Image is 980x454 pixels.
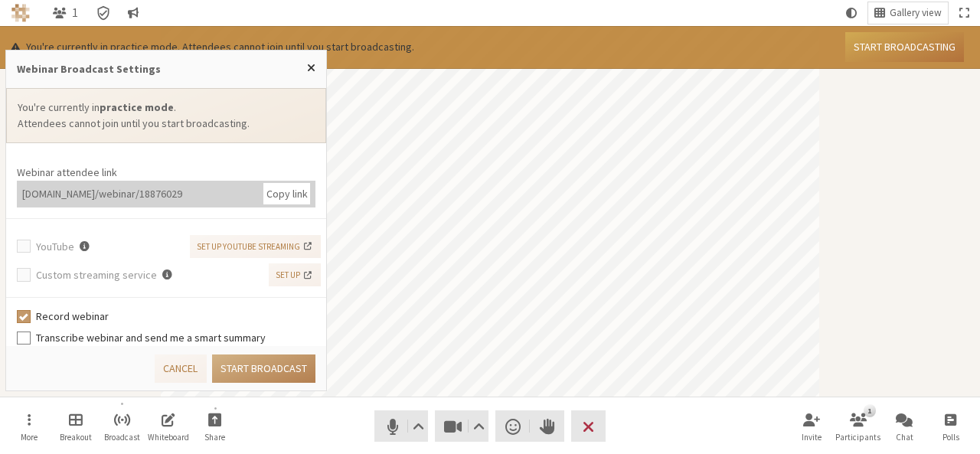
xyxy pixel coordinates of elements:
button: Broadcast [100,406,143,447]
button: Send a reaction [495,410,530,442]
label: Custom streaming service [36,264,264,286]
button: Video setting [469,410,488,442]
button: Open menu [8,406,51,447]
span: More [21,433,38,442]
button: Open participant list [47,2,85,24]
button: Open shared whiteboard [147,406,190,447]
button: Close popover [296,51,326,86]
span: 1 [72,6,78,19]
button: Raise hand [530,410,564,442]
label: You're currently in . [18,100,315,116]
button: Open chat [883,406,926,447]
span: Breakout [60,433,92,442]
img: Iotum [11,4,30,22]
button: Conversation [122,2,145,24]
button: Manage Breakout Rooms [54,406,97,447]
span: Broadcast [104,433,140,442]
label: Attendees cannot join until you start broadcasting. [18,116,315,132]
button: Cancel [155,354,206,383]
b: practice mode [100,100,174,114]
div: 1 [864,404,875,416]
button: End or leave meeting [571,410,606,442]
span: Invite [802,433,822,442]
button: Change layout [868,2,948,24]
label: Record webinar [36,309,316,325]
span: Participants [835,433,880,442]
div: Meeting details Encryption enabled [90,2,116,24]
button: Start broadcast [212,354,315,383]
div: [DOMAIN_NAME]/webinar/18876029 [17,181,263,207]
button: Fullscreen [953,2,975,24]
button: Start sharing [194,406,237,447]
button: Using system theme [840,2,863,24]
button: Stop video (Alt+V) [435,410,488,442]
button: Mute (Alt+A) [374,410,428,442]
div: Copy link [263,183,310,204]
label: YouTube [36,236,185,257]
label: Transcribe webinar and send me a smart summary [36,330,316,346]
span: Gallery view [890,8,942,19]
button: Live stream to YouTube must be set up before your meeting. For instructions on how to set it up, ... [74,236,93,257]
button: Open poll [929,406,972,447]
span: Whiteboard [148,433,189,442]
button: Invite participants (Alt+I) [790,406,833,447]
span: Polls [942,433,959,442]
a: Set up [269,263,321,286]
button: Live stream to a custom RTMP server must be set up before your meeting. [157,264,175,286]
p: You're currently in practice mode. Attendees cannot join until you start broadcasting. [11,39,414,55]
label: Webinar Broadcast Settings [17,62,161,76]
button: Start broadcasting [845,32,964,62]
div: Webinar attendee link [17,165,315,181]
a: Set up YouTube streaming [190,235,321,258]
button: Audio settings [408,410,427,442]
span: Chat [896,433,913,442]
button: Open participant list [837,406,880,447]
span: Share [204,433,225,442]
